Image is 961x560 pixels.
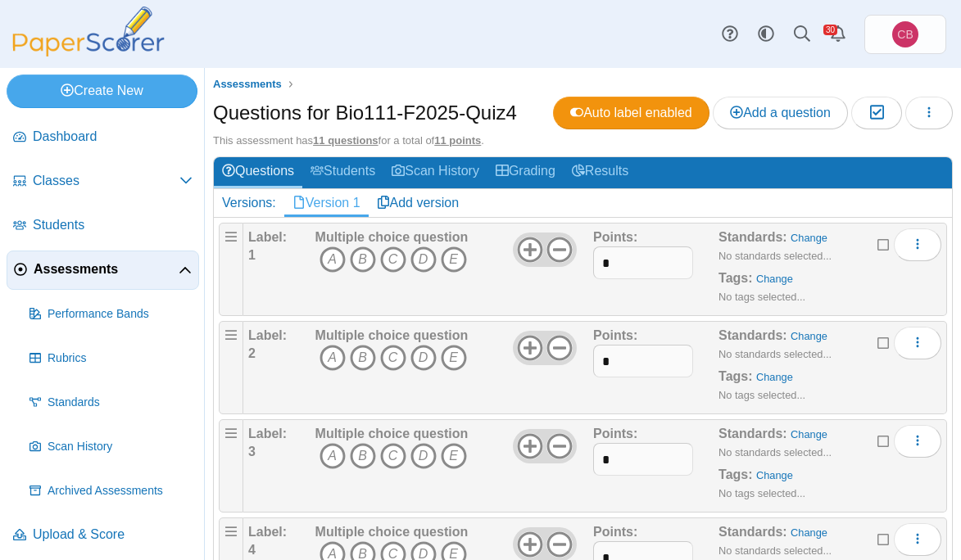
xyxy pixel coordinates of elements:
[48,439,193,455] span: Scan History
[369,189,468,217] a: Add version
[791,526,827,539] a: Change
[820,16,856,52] a: Alerts
[730,106,831,120] span: Add a question
[320,345,346,371] i: A
[593,525,637,539] b: Points:
[718,328,787,342] b: Standards:
[248,248,256,262] b: 1
[48,306,193,323] span: Performance Bands
[315,525,469,539] b: Multiple choice question
[718,467,752,481] b: Tags:
[718,446,832,458] small: No standards selected...
[718,525,787,539] b: Standards:
[248,328,287,342] b: Label:
[791,428,827,440] a: Change
[33,526,193,544] span: Upload & Score
[7,45,170,59] a: PaperScorer
[7,118,199,157] a: Dashboard
[213,78,282,90] span: Assessments
[315,328,469,342] b: Multiple choice question
[315,427,469,440] b: Multiple choice question
[248,525,287,539] b: Label:
[718,250,832,262] small: No standards selected...
[23,339,199,378] a: Rubrics
[553,97,709,129] a: Auto label enabled
[320,246,346,273] i: A
[441,246,467,273] i: E
[48,350,193,367] span: Rubrics
[7,162,199,201] a: Classes
[23,295,199,334] a: Performance Bands
[718,271,752,285] b: Tags:
[302,157,383,187] a: Students
[48,395,193,411] span: Standards
[23,472,199,511] a: Archived Assessments
[350,443,376,469] i: B
[380,246,406,273] i: C
[48,483,193,499] span: Archived Assessments
[213,133,953,148] div: This assessment has for a total of .
[410,443,437,469] i: D
[248,230,287,244] b: Label:
[33,216,193,234] span: Students
[441,443,467,469] i: E
[894,228,941,261] button: More options
[383,157,487,187] a: Scan History
[33,128,193,146] span: Dashboard
[894,425,941,458] button: More options
[248,445,256,458] b: 3
[284,189,369,217] a: Version 1
[315,230,469,244] b: Multiple choice question
[7,251,199,290] a: Assessments
[410,246,437,273] i: D
[897,29,913,40] span: Canisius Biology
[34,260,179,278] span: Assessments
[718,487,805,499] small: No tags selected...
[248,543,256,557] b: 4
[350,246,376,273] i: B
[718,389,805,401] small: No tags selected...
[7,206,199,246] a: Students
[410,345,437,371] i: D
[718,230,787,244] b: Standards:
[593,328,637,342] b: Points:
[894,327,941,359] button: More options
[756,469,793,481] a: Change
[894,523,941,556] button: More options
[380,345,406,371] i: C
[23,427,199,467] a: Scan History
[380,443,406,469] i: C
[7,7,170,56] img: PaperScorer
[593,427,637,440] b: Points:
[718,291,805,303] small: No tags selected...
[7,516,199,555] a: Upload & Score
[219,419,243,513] div: Drag handle
[756,273,793,285] a: Change
[718,544,832,557] small: No standards selected...
[248,346,256,360] b: 2
[434,134,481,147] u: 11 points
[320,443,346,469] i: A
[23,383,199,422] a: Standards
[718,427,787,440] b: Standards:
[33,172,179,190] span: Classes
[213,99,517,127] h1: Questions for Bio111-F2025-Quiz4
[718,369,752,383] b: Tags:
[7,75,197,107] a: Create New
[756,371,793,383] a: Change
[209,75,286,95] a: Assessments
[248,427,287,440] b: Label:
[441,345,467,371] i: E
[313,134,378,147] u: 11 questions
[791,330,827,342] a: Change
[593,230,637,244] b: Points:
[487,157,564,187] a: Grading
[713,97,848,129] a: Add a question
[350,345,376,371] i: B
[892,21,918,47] span: Canisius Biology
[219,321,243,414] div: Drag handle
[570,106,692,120] span: Auto label enabled
[564,157,637,187] a: Results
[219,223,243,316] div: Drag handle
[791,232,827,244] a: Change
